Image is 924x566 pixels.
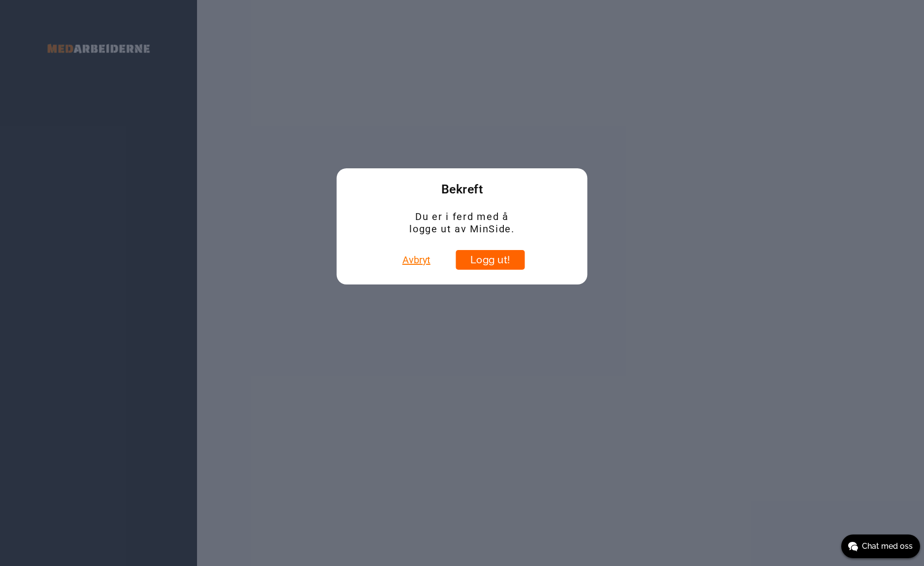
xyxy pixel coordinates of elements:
button: Logg ut! [456,250,525,270]
span: Bekreft [441,183,483,196]
span: Chat med oss [862,540,913,552]
button: Chat med oss [841,535,920,558]
button: Avbryt [399,250,433,270]
span: Du er i ferd med å logge ut av MinSide. [401,211,522,235]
